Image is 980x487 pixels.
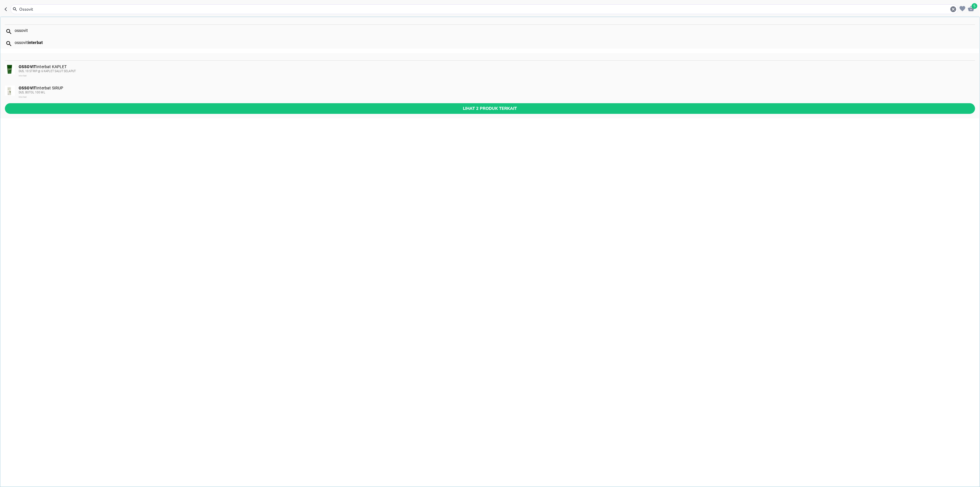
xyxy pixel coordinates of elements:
[972,3,977,9] span: 5
[19,96,27,98] span: Interbat
[28,40,43,45] b: interbat
[967,4,975,13] button: 5
[19,64,36,69] b: OSSOVIT
[9,105,971,112] span: Lihat 2 produk terkait
[19,74,27,77] span: Interbat
[19,86,36,90] b: OSSOVIT
[19,64,975,78] div: Interbat KAPLET
[15,40,975,45] div: ossovit
[19,86,975,99] div: Interbat SIRUP
[5,103,975,114] button: Lihat 2 produk terkait
[19,91,45,94] span: DUS, BOTOL 100 ML
[19,70,76,73] span: DUS, 10 STRIP @ 6 KAPLET SALUT SELAPUT
[19,6,950,12] input: Cari 4000+ produk di sini
[15,28,975,33] div: ossovit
